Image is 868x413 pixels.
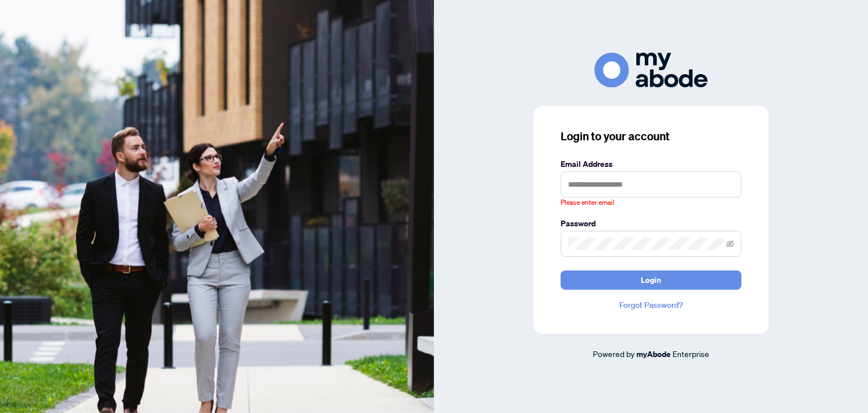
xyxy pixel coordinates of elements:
span: Please enter email [561,197,614,208]
label: Password [561,217,741,230]
a: Forgot Password? [561,299,741,311]
a: myAbode [636,348,671,360]
label: Email Address [561,158,741,170]
span: Enterprise [672,349,709,359]
button: Login [561,270,741,290]
h3: Login to your account [561,128,741,144]
span: eye-invisible [726,240,734,248]
span: Powered by [593,349,635,359]
img: ma-logo [594,53,708,87]
span: Login [641,271,661,289]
